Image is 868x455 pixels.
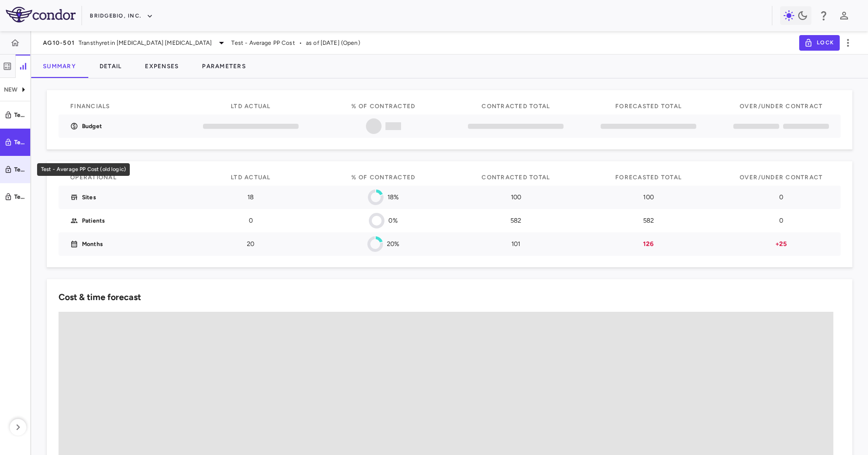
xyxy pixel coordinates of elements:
span: • [299,38,302,47]
p: Sites [82,193,96,202]
button: Detail [88,55,134,78]
span: Forecasted Total [615,103,682,110]
span: % of Contracted [351,103,416,110]
span: Contracted Total [482,174,550,181]
p: 100 [468,193,564,202]
h6: Cost & time forecast [59,291,141,304]
span: Financials [70,103,110,110]
button: Expenses [133,55,190,78]
span: LTD Actual [231,174,271,181]
p: 20% [387,240,399,248]
p: 0 [203,216,299,225]
p: 582 [601,216,696,225]
p: 0 [733,193,829,202]
p: 100 [601,193,696,202]
p: 18 [203,193,299,202]
p: +25 [733,240,829,248]
button: Lock [799,35,840,51]
button: BridgeBio, Inc. [90,8,153,24]
p: 20 [203,240,299,248]
p: 101 [468,240,564,248]
span: Operational [70,174,117,181]
span: LTD actual [231,103,271,110]
p: NEW [4,85,18,94]
div: Test - Average PP Cost (old logic) [37,163,130,176]
span: Forecasted Total [615,174,682,181]
span: Over/Under Contract [740,174,823,181]
p: 582 [468,216,564,225]
p: Budget [82,122,102,131]
p: Months [82,240,103,248]
button: Parameters [190,55,258,78]
button: Summary [31,55,88,78]
span: Transthyretin [MEDICAL_DATA] [MEDICAL_DATA] [79,38,212,47]
img: logo-full-SnFGN8VE.png [6,7,76,22]
span: as of [DATE] (Open) [306,38,360,47]
span: Test - Average PP Cost [231,38,295,47]
p: Patients [82,216,105,225]
span: % of Contracted [351,174,416,181]
p: 126 [601,240,696,248]
span: AG10-501 [43,39,75,47]
span: Contracted Total [482,103,550,110]
p: 0% [388,216,397,225]
span: Over/Under Contract [740,103,823,110]
p: 0 [733,216,829,225]
p: 18% [387,193,399,202]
